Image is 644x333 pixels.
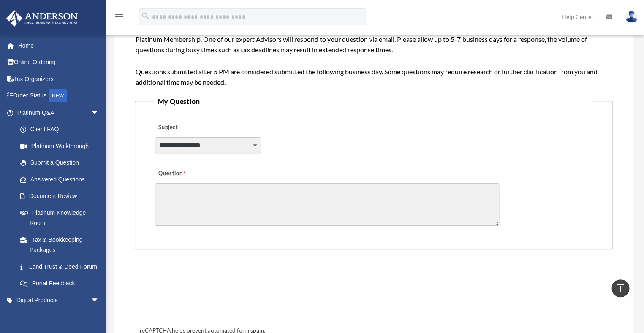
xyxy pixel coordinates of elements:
i: search [141,11,150,21]
legend: My Question [154,95,593,107]
a: Answered Questions [12,171,112,188]
a: Document Review [12,188,112,205]
div: NEW [49,89,67,102]
a: Client FAQ [12,121,112,138]
label: Question [155,168,220,179]
a: vertical_align_top [611,279,629,297]
a: Platinum Q&Aarrow_drop_down [6,104,112,121]
a: Order StatusNEW [6,87,112,105]
a: Submit a Question [12,154,108,171]
a: Online Ordering [6,54,112,71]
i: menu [114,12,124,22]
iframe: reCAPTCHA [137,276,266,309]
a: Tax & Bookkeeping Packages [12,231,112,258]
i: vertical_align_top [615,283,625,293]
a: Tax Organizers [6,70,112,87]
span: arrow_drop_down [91,104,108,122]
a: Land Trust & Deed Forum [12,258,112,275]
a: Platinum Knowledge Room [12,204,112,231]
img: Anderson Advisors Platinum Portal [4,10,80,27]
a: menu [114,15,124,22]
a: Digital Productsarrow_drop_down [6,292,112,309]
label: Subject [155,122,235,133]
a: Platinum Walkthrough [12,138,112,154]
a: Portal Feedback [12,275,112,292]
a: Home [6,37,112,54]
span: arrow_drop_down [91,292,108,309]
img: User Pic [625,11,638,23]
